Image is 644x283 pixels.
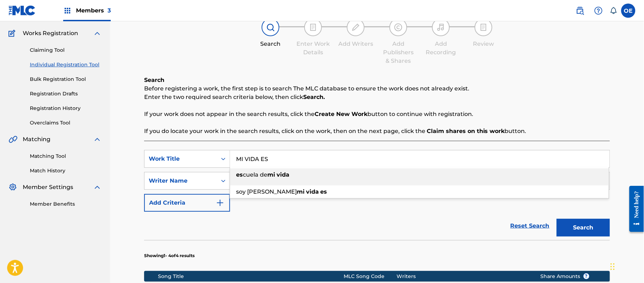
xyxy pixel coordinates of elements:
[591,4,606,18] div: Help
[351,23,360,32] img: step indicator icon for Add Writers
[30,76,102,83] a: Bulk Registration Tool
[144,150,610,240] form: Search Form
[541,273,590,280] span: Share Amounts
[144,253,195,259] p: Showing 1 - 4 of 4 results
[394,23,403,32] img: step indicator icon for Add Publishers & Shares
[144,127,610,135] p: If you do locate your work in the search results, click on the work, then on the next page, click...
[30,167,102,174] a: Match History
[30,46,102,54] a: Claiming Tool
[297,188,305,195] strong: mi
[30,90,102,98] a: Registration Drafts
[144,110,610,118] p: If your work does not appear in the search results, click the button to continue with registration.
[309,23,317,32] img: step indicator icon for Enter Work Details
[306,188,319,195] strong: vida
[149,177,213,185] div: Writer Name
[236,171,243,178] strong: es
[267,171,275,178] strong: mi
[9,5,36,16] img: MLC Logo
[93,183,102,192] img: expand
[236,188,297,195] span: soy [PERSON_NAME]
[266,23,275,32] img: step indicator icon for Search
[30,152,102,160] a: Matching Tool
[295,40,331,57] div: Enter Work Details
[76,6,111,15] span: Members
[30,119,102,127] a: Overclaims Tool
[149,155,213,163] div: Work Title
[427,128,505,134] strong: Claim shares on this work
[144,84,610,93] p: Before registering a work, the first step is to search The MLC database to ensure the work does n...
[23,135,50,144] span: Matching
[30,105,102,112] a: Registration History
[576,6,584,15] img: search
[144,93,610,101] p: Enter the two required search criteria below, then click
[303,94,325,100] strong: Search.
[437,23,445,32] img: step indicator icon for Add Recording
[108,7,111,14] span: 3
[9,135,17,144] img: Matching
[158,273,344,280] div: Song Title
[23,183,73,192] span: Member Settings
[611,256,615,277] div: Drag
[253,40,288,48] div: Search
[320,188,327,195] strong: es
[243,171,267,178] span: cuela de
[30,200,102,208] a: Member Benefits
[9,183,17,192] img: Member Settings
[63,6,72,15] img: Top Rightsholders
[344,273,397,280] div: MLC Song Code
[381,40,416,65] div: Add Publishers & Shares
[507,218,553,234] a: Reset Search
[557,219,610,237] button: Search
[216,199,224,207] img: 9d2ae6d4665cec9f34b9.svg
[573,4,587,18] a: Public Search
[23,29,78,38] span: Works Registration
[584,273,589,279] span: ?
[93,29,102,38] img: expand
[610,7,617,14] div: Notifications
[466,40,501,48] div: Review
[423,40,459,57] div: Add Recording
[397,273,530,280] div: Writers
[30,61,102,68] a: Individual Registration Tool
[144,77,164,83] b: Search
[621,4,635,18] div: User Menu
[608,249,644,283] iframe: Chat Widget
[624,181,644,238] iframe: Resource Center
[277,171,289,178] strong: vida
[479,23,488,32] img: step indicator icon for Review
[9,29,18,38] img: Works Registration
[93,135,102,144] img: expand
[594,6,603,15] img: help
[315,111,367,117] strong: Create New Work
[338,40,373,48] div: Add Writers
[144,194,230,212] button: Add Criteria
